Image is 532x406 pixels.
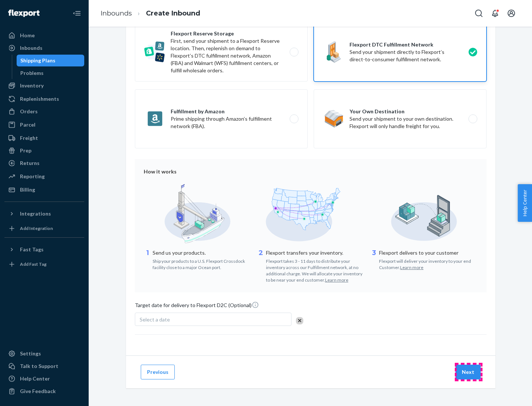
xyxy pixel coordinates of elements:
[141,365,175,379] button: Previous
[4,80,84,92] a: Inventory
[266,257,365,283] div: Flexport takes 3 - 11 days to distribute your inventory across our Fulfillment network, at no add...
[144,168,478,175] div: How it works
[488,6,502,21] button: Open notifications
[20,95,59,103] div: Replenishments
[518,184,532,222] button: Help Center
[456,365,481,379] button: Next
[20,32,35,39] div: Home
[20,210,51,217] div: Integrations
[4,258,84,270] a: Add Fast Tag
[20,246,44,253] div: Fast Tags
[20,173,45,180] div: Reporting
[4,119,84,131] a: Parcel
[4,385,84,397] button: Give Feedback
[153,249,251,257] p: Send us your products.
[8,10,40,17] img: Flexport logo
[17,55,85,66] a: Shipping Plans
[20,82,44,89] div: Inventory
[20,44,42,52] div: Inbounds
[370,248,378,271] div: 3
[4,348,84,359] a: Settings
[20,69,44,77] div: Problems
[135,301,259,312] span: Target date for delivery to Flexport D2C (Optional)
[4,184,84,196] a: Billing
[20,121,35,128] div: Parcel
[4,244,84,255] button: Fast Tags
[257,248,265,283] div: 2
[4,373,84,385] a: Help Center
[400,264,423,271] button: Learn more
[4,360,84,372] a: Talk to Support
[20,147,31,154] div: Prep
[20,362,58,370] div: Talk to Support
[379,257,478,271] div: Flexport will deliver your inventory to your end Customer.
[4,223,84,234] a: Add Integration
[20,134,38,142] div: Freight
[153,257,251,271] div: Ship your products to a U.S. Flexport Crossdock facility close to a major Ocean port.
[4,132,84,144] a: Freight
[4,157,84,169] a: Returns
[144,248,151,271] div: 1
[95,3,206,24] ol: breadcrumbs
[471,6,486,21] button: Open Search Box
[20,186,35,193] div: Billing
[379,249,478,257] p: Flexport delivers to your customer
[100,9,132,17] a: Inbounds
[69,6,84,21] button: Close Navigation
[4,106,84,117] a: Orders
[4,42,84,54] a: Inbounds
[20,108,38,115] div: Orders
[20,375,50,382] div: Help Center
[20,57,55,64] div: Shipping Plans
[20,350,41,357] div: Settings
[17,67,85,79] a: Problems
[20,159,40,167] div: Returns
[4,145,84,156] a: Prep
[4,30,84,41] a: Home
[140,316,170,323] span: Select a date
[20,388,56,395] div: Give Feedback
[4,171,84,182] a: Reporting
[266,249,365,257] p: Flexport transfers your inventory.
[20,225,53,231] div: Add Integration
[20,261,47,267] div: Add Fast Tag
[325,277,348,283] button: Learn more
[4,93,84,105] a: Replenishments
[146,9,200,17] a: Create Inbound
[4,208,84,220] button: Integrations
[504,6,519,21] button: Open account menu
